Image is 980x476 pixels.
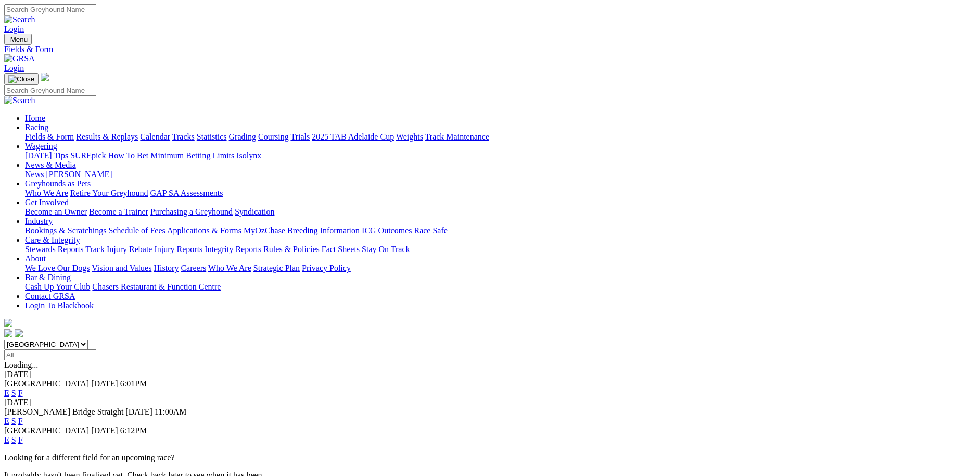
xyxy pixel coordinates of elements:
a: F [18,417,23,425]
a: Tracks [172,132,195,141]
a: Careers [181,264,206,272]
a: Injury Reports [154,245,202,254]
a: Wagering [25,142,57,151]
button: Toggle navigation [4,34,32,45]
a: Vision and Values [92,264,151,272]
div: Greyhounds as Pets [25,189,976,198]
a: SUREpick [70,151,106,160]
img: logo-grsa-white.png [4,319,12,327]
a: Become an Owner [25,207,87,216]
div: Fields & Form [4,45,976,54]
a: Fields & Form [25,132,74,141]
a: Become a Trainer [89,207,148,216]
div: Get Involved [25,207,976,217]
a: Fact Sheets [322,245,360,254]
button: Toggle navigation [4,73,39,85]
a: Cash Up Your Club [25,282,90,291]
a: Weights [396,132,423,141]
div: Racing [25,132,976,142]
img: logo-grsa-white.png [41,73,49,81]
a: Who We Are [208,264,251,272]
a: S [11,417,16,425]
img: Close [8,75,34,83]
a: E [4,435,9,444]
span: 6:12PM [120,426,147,435]
a: Schedule of Fees [108,226,165,235]
span: 6:01PM [120,379,147,388]
div: [DATE] [4,398,976,407]
a: Breeding Information [287,226,360,235]
img: GRSA [4,54,35,64]
a: GAP SA Assessments [150,189,223,197]
a: History [154,264,179,272]
a: Bookings & Scratchings [25,226,106,235]
a: Results & Replays [76,132,138,141]
a: Racing [25,123,48,132]
a: Contact GRSA [25,292,75,300]
a: F [18,389,23,397]
a: Rules & Policies [263,245,320,254]
div: About [25,264,976,273]
a: Track Injury Rebate [85,245,152,254]
a: Industry [25,217,53,226]
div: Wagering [25,151,976,160]
a: Coursing [258,132,289,141]
a: [DATE] Tips [25,151,68,160]
a: We Love Our Dogs [25,264,90,272]
span: [GEOGRAPHIC_DATA] [4,379,89,388]
img: facebook.svg [4,329,12,337]
a: Syndication [235,207,274,216]
a: Retire Your Greyhound [70,189,148,197]
span: [DATE] [91,426,118,435]
a: How To Bet [108,151,149,160]
div: Care & Integrity [25,245,976,254]
a: Integrity Reports [205,245,261,254]
div: Bar & Dining [25,282,976,292]
span: [GEOGRAPHIC_DATA] [4,426,89,435]
a: Purchasing a Greyhound [150,207,233,216]
a: Chasers Restaurant & Function Centre [92,282,221,291]
a: E [4,389,9,397]
a: Who We Are [25,189,68,197]
a: Calendar [140,132,170,141]
div: Industry [25,226,976,235]
a: F [18,435,23,444]
a: Care & Integrity [25,235,80,244]
a: S [11,389,16,397]
a: Greyhounds as Pets [25,179,91,188]
p: Looking for a different field for an upcoming race? [4,453,976,462]
span: Loading... [4,360,38,369]
div: [DATE] [4,370,976,379]
span: [DATE] [91,379,118,388]
span: 11:00AM [155,407,187,416]
a: ICG Outcomes [362,226,412,235]
img: twitter.svg [15,329,23,337]
span: Menu [10,35,28,43]
a: News & Media [25,160,76,169]
img: Search [4,15,35,24]
span: [DATE] [125,407,152,416]
a: Get Involved [25,198,69,207]
a: Stay On Track [362,245,410,254]
a: Privacy Policy [302,264,351,272]
a: Grading [229,132,256,141]
span: [PERSON_NAME] Bridge Straight [4,407,123,416]
a: Race Safe [414,226,447,235]
a: Login [4,24,24,33]
a: Bar & Dining [25,273,71,282]
a: S [11,435,16,444]
a: Statistics [197,132,227,141]
input: Select date [4,349,96,360]
input: Search [4,85,96,96]
a: Minimum Betting Limits [150,151,234,160]
a: Applications & Forms [167,226,241,235]
a: [PERSON_NAME] [46,170,112,179]
a: Isolynx [236,151,261,160]
a: About [25,254,46,263]
div: News & Media [25,170,976,179]
a: Track Maintenance [425,132,489,141]
input: Search [4,4,96,15]
img: Search [4,96,35,105]
a: Login To Blackbook [25,301,94,310]
a: 2025 TAB Adelaide Cup [312,132,394,141]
